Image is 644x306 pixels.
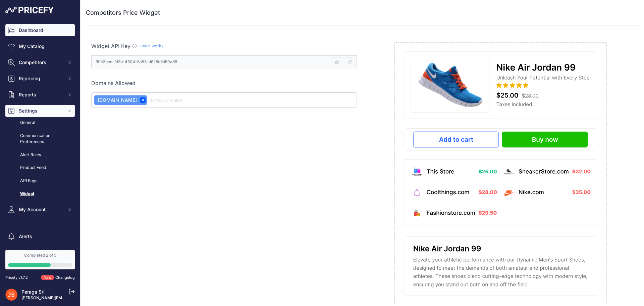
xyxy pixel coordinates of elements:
img: Pricefy Logo [5,7,54,13]
button: Competitors [5,56,75,69]
span: Competitors [19,59,63,66]
a: Communication Preferences [5,130,75,148]
a: [PERSON_NAME][EMAIL_ADDRESS][DOMAIN_NAME] [21,295,125,300]
span: Settings [19,107,63,114]
span: Reports [19,91,63,98]
a: Changelog [55,275,75,280]
a: Dashboard [5,24,75,36]
a: Completed 2 of 3 [5,250,75,269]
nav: Sidebar [5,24,75,268]
span: My Account [19,206,63,213]
a: General [5,117,75,129]
span: [DOMAIN_NAME] [96,97,137,103]
a: Alert Rules [5,149,75,161]
a: Alerts [5,230,75,243]
a: My Catalog [5,40,75,52]
div: Completed 2 of 3 [8,253,72,258]
span: New [41,275,54,280]
button: Reports [5,89,75,101]
span: Repricing [19,75,63,82]
a: How it works [139,43,163,48]
a: Widget [5,188,75,200]
a: Product Feed [5,162,75,174]
button: My Account [5,204,75,216]
h2: Competitors Price Widget [86,8,160,17]
span: Widget API Key [91,43,130,49]
input: Enter domains [150,96,354,104]
button: Settings [5,105,75,117]
button: Repricing [5,73,75,85]
a: API Keys [5,175,75,187]
div: Pricefy v1.7.2 [5,275,28,280]
a: Peraga Srl [21,289,45,295]
span: Domains Allowed [91,80,136,86]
